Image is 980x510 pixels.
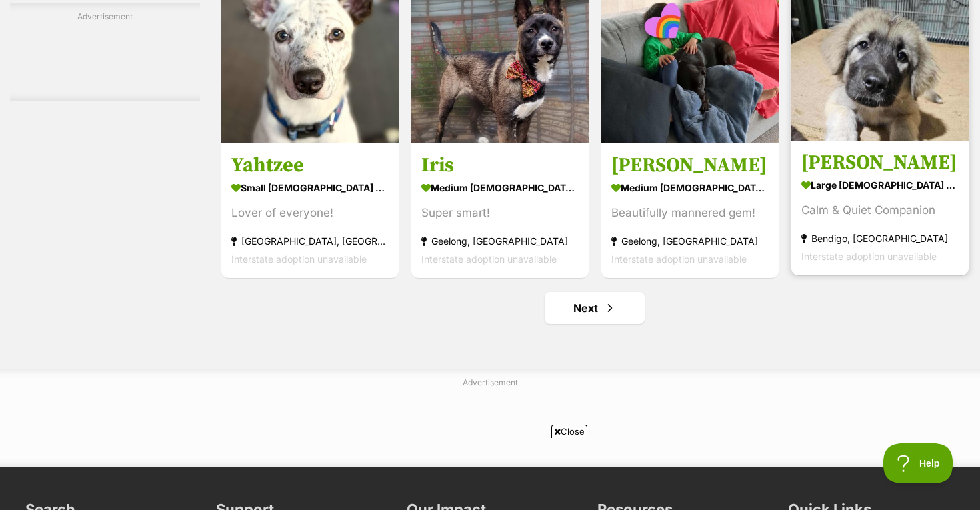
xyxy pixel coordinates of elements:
[231,233,389,251] strong: [GEOGRAPHIC_DATA], [GEOGRAPHIC_DATA]
[231,153,389,179] h3: Yahtzee
[551,425,587,438] span: Close
[421,153,579,179] h3: Iris
[801,202,959,220] div: Calm & Quiet Companion
[421,233,579,251] strong: Geelong, [GEOGRAPHIC_DATA]
[611,205,769,223] div: Beautifully mannered gem!
[421,254,557,265] span: Interstate adoption unavailable
[545,292,645,324] a: Next page
[247,443,733,503] iframe: Advertisement
[791,141,969,276] a: [PERSON_NAME] large [DEMOGRAPHIC_DATA] Dog Calm & Quiet Companion Bendigo, [GEOGRAPHIC_DATA] Inte...
[221,143,399,279] a: Yahtzee small [DEMOGRAPHIC_DATA] Dog Lover of everyone! [GEOGRAPHIC_DATA], [GEOGRAPHIC_DATA] Inte...
[801,151,959,176] h3: [PERSON_NAME]
[231,205,389,223] div: Lover of everyone!
[421,179,579,198] strong: medium [DEMOGRAPHIC_DATA] Dog
[411,143,589,279] a: Iris medium [DEMOGRAPHIC_DATA] Dog Super smart! Geelong, [GEOGRAPHIC_DATA] Interstate adoption un...
[611,179,769,198] strong: medium [DEMOGRAPHIC_DATA] Dog
[231,179,389,198] strong: small [DEMOGRAPHIC_DATA] Dog
[601,143,779,279] a: [PERSON_NAME] medium [DEMOGRAPHIC_DATA] Dog Beautifully mannered gem! Geelong, [GEOGRAPHIC_DATA] ...
[10,3,200,101] div: Advertisement
[883,443,953,483] iframe: Help Scout Beacon - Open
[421,205,579,223] div: Super smart!
[611,254,747,265] span: Interstate adoption unavailable
[611,153,769,179] h3: [PERSON_NAME]
[801,251,937,263] span: Interstate adoption unavailable
[231,254,367,265] span: Interstate adoption unavailable
[611,233,769,251] strong: Geelong, [GEOGRAPHIC_DATA]
[801,230,959,248] strong: Bendigo, [GEOGRAPHIC_DATA]
[220,292,970,324] nav: Pagination
[801,176,959,195] strong: large [DEMOGRAPHIC_DATA] Dog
